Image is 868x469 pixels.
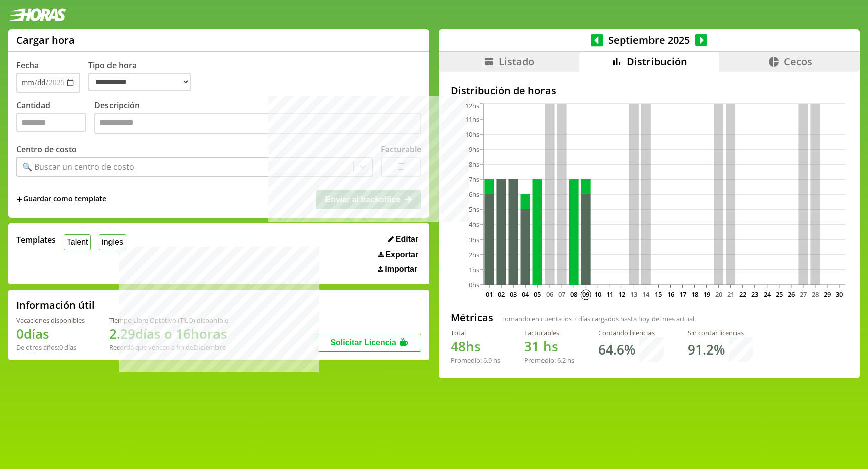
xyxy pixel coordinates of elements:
[800,290,807,299] text: 27
[465,130,479,139] tspan: 10hs
[630,290,637,299] text: 13
[582,290,589,299] text: 09
[812,290,819,299] text: 28
[16,113,86,132] input: Cantidad
[594,290,601,299] text: 10
[381,144,421,155] label: Facturable
[691,290,698,299] text: 18
[330,338,396,347] span: Solicitar Licencia
[524,328,574,337] div: Facturables
[727,290,734,299] text: 21
[109,325,228,343] h1: 2.29 días o 16 horas
[451,328,500,337] div: Total
[510,290,517,299] text: 03
[469,250,479,259] tspan: 2hs
[16,33,75,47] h1: Cargar hora
[469,220,479,229] tspan: 4hs
[642,290,650,299] text: 14
[16,298,95,312] h2: Información útil
[375,250,421,260] button: Exportar
[193,343,226,352] b: Diciembre
[824,290,831,299] text: 29
[451,311,493,324] h2: Métricas
[16,316,85,325] div: Vacaciones disponibles
[524,356,574,365] div: Promedio: hs
[469,175,479,184] tspan: 7hs
[751,290,758,299] text: 23
[558,290,565,299] text: 07
[385,234,421,244] button: Editar
[524,337,539,356] span: 31
[655,290,662,299] text: 15
[524,337,574,356] h1: hs
[16,194,106,205] span: +Guardar como template
[469,280,479,289] tspan: 0hs
[385,265,417,274] span: Importar
[469,265,479,274] tspan: 1hs
[64,234,91,250] button: Talent
[109,316,228,325] div: Tiempo Libre Optativo (TiLO) disponible
[385,250,418,259] span: Exportar
[764,290,771,299] text: 24
[317,334,421,352] button: Solicitar Licencia
[739,290,746,299] text: 22
[22,161,134,172] div: 🔍 Buscar un centro de costo
[598,340,635,359] h1: 64.6 %
[776,290,783,299] text: 25
[109,343,228,352] div: Recordá que vencen a fin de
[499,55,534,68] span: Listado
[465,101,479,110] tspan: 12hs
[469,235,479,244] tspan: 3hs
[788,290,795,299] text: 26
[94,100,421,137] label: Descripción
[618,290,625,299] text: 12
[94,113,421,134] textarea: Descripción
[573,314,577,323] span: 7
[501,314,696,323] span: Tomando en cuenta los días cargados hasta hoy del mes actual.
[715,290,722,299] text: 20
[469,190,479,199] tspan: 6hs
[557,356,566,365] span: 6.2
[396,234,418,244] span: Editar
[465,114,479,124] tspan: 11hs
[16,144,77,155] label: Centro de costo
[451,337,500,356] h1: hs
[679,290,686,299] text: 17
[667,290,674,299] text: 16
[16,194,22,205] span: +
[486,290,493,299] text: 01
[784,55,812,68] span: Cecos
[16,100,94,137] label: Cantidad
[703,290,710,299] text: 19
[546,290,553,299] text: 06
[606,290,613,299] text: 11
[469,160,479,169] tspan: 8hs
[483,356,492,365] span: 6.9
[534,290,541,299] text: 05
[688,328,753,337] div: Sin contar licencias
[16,325,85,343] h1: 0 días
[598,328,664,337] div: Contando licencias
[451,356,500,365] div: Promedio: hs
[627,55,687,68] span: Distribución
[451,337,466,356] span: 48
[469,145,479,154] tspan: 9hs
[16,60,39,71] label: Fecha
[522,290,529,299] text: 04
[688,340,725,359] h1: 91.2 %
[498,290,505,299] text: 02
[469,205,479,214] tspan: 5hs
[16,234,56,245] span: Templates
[99,234,126,250] button: ingles
[16,343,85,352] div: De otros años: 0 días
[836,290,843,299] text: 30
[88,73,191,91] select: Tipo de hora
[88,60,199,93] label: Tipo de hora
[603,33,695,47] span: Septiembre 2025
[451,84,848,97] h2: Distribución de horas
[8,8,66,21] img: logotipo
[570,290,577,299] text: 08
